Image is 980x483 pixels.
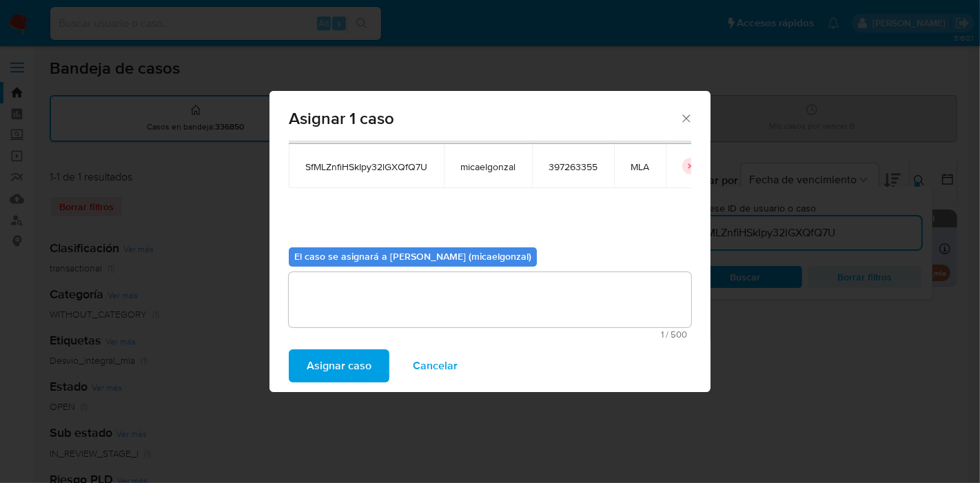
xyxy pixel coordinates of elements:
[307,351,371,381] span: Asignar caso
[413,351,458,381] span: Cancelar
[289,349,389,382] button: Asignar caso
[289,110,680,127] span: Asignar 1 caso
[631,161,649,173] span: MLA
[549,161,598,173] span: 397263355
[294,249,531,263] b: El caso se asignará a [PERSON_NAME] (micaelgonzal)
[293,330,687,339] span: Máximo 500 caracteres
[682,158,699,174] button: icon-button
[305,161,427,173] span: SfMLZnfiHSkIpy32lGXQfQ7U
[395,349,476,382] button: Cancelar
[269,91,711,392] div: assign-modal
[460,161,515,173] span: micaelgonzal
[680,112,692,124] button: Cerrar ventana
